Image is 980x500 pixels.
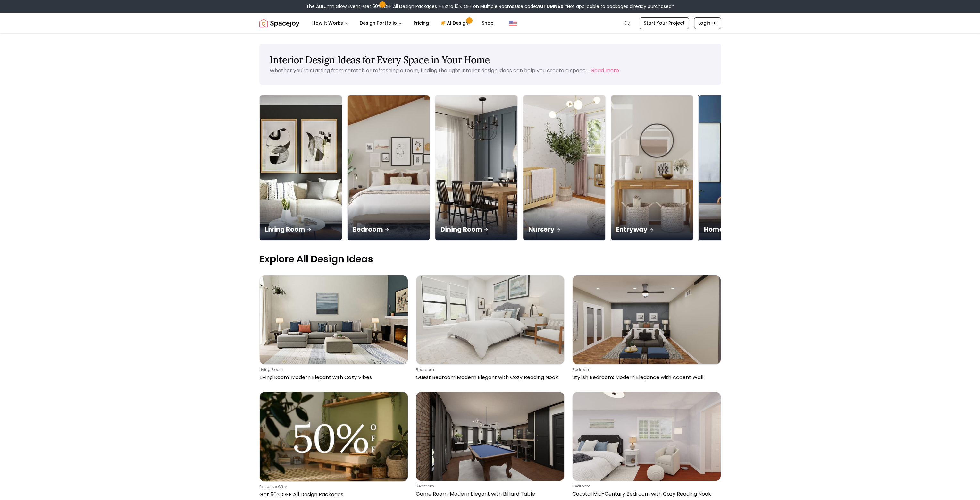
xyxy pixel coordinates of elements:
img: Bedroom [348,95,430,240]
a: EntrywayEntryway [611,95,693,241]
button: Design Portfolio [355,17,407,30]
img: Stylish Bedroom: Modern Elegance with Accent Wall [573,275,721,364]
a: AI Design [435,17,475,30]
nav: Global [259,13,721,33]
img: United States [509,19,517,27]
p: living room [259,367,406,372]
p: bedroom [416,484,562,489]
a: Stylish Bedroom: Modern Elegance with Accent WallbedroomStylish Bedroom: Modern Elegance with Acc... [572,275,721,384]
p: bedroom [416,367,562,372]
img: Nursery [523,95,605,240]
a: BedroomBedroom [347,95,430,241]
p: Exclusive Offer [259,484,406,489]
a: Login [694,17,721,29]
span: Use code: [515,3,564,10]
p: bedroom [572,484,718,489]
p: Dining Room [440,225,512,234]
p: Whether you're starting from scratch or refreshing a room, finding the right interior design idea... [270,67,589,74]
p: Entryway [616,225,688,234]
p: Living Room [265,225,337,234]
span: *Not applicable to packages already purchased* [564,3,674,10]
p: Living Room: Modern Elegant with Cozy Vibes [259,374,406,381]
a: Pricing [408,17,434,30]
button: How It Works [307,17,353,30]
img: Living Room [260,95,342,240]
img: Get 50% OFF All Design Packages [260,392,408,481]
a: Spacejoy [259,17,299,30]
a: Guest Bedroom Modern Elegant with Cozy Reading NookbedroomGuest Bedroom Modern Elegant with Cozy ... [416,275,565,384]
nav: Main [307,17,499,30]
a: Living RoomLiving Room [259,95,342,241]
p: Nursery [528,225,600,234]
img: Spacejoy Logo [259,17,299,30]
a: Living Room: Modern Elegant with Cozy Vibesliving roomLiving Room: Modern Elegant with Cozy Vibes [259,275,408,384]
p: Explore All Design Ideas [259,253,721,265]
p: Game Room: Modern Elegant with Billiard Table [416,490,562,498]
img: Coastal Mid-Century Bedroom with Cozy Reading Nook [573,392,721,481]
img: Game Room: Modern Elegant with Billiard Table [416,392,564,481]
a: Shop [477,17,499,30]
a: Home OfficeHome Office [699,95,781,241]
img: Dining Room [435,95,517,240]
img: Entryway [611,95,693,240]
p: Get 50% OFF All Design Packages [259,491,406,498]
img: Guest Bedroom Modern Elegant with Cozy Reading Nook [416,275,564,364]
button: Read more [591,67,619,74]
p: Bedroom [353,225,424,234]
a: NurseryNursery [523,95,606,241]
a: Dining RoomDining Room [435,95,518,241]
div: The Autumn Glow Event-Get 50% OFF All Design Packages + Extra 10% OFF on Multiple Rooms. [306,3,674,10]
img: Living Room: Modern Elegant with Cozy Vibes [260,275,408,364]
p: Stylish Bedroom: Modern Elegance with Accent Wall [572,374,718,381]
p: bedroom [572,367,718,372]
p: Coastal Mid-Century Bedroom with Cozy Reading Nook [572,490,718,498]
b: AUTUMN50 [537,3,564,10]
p: Guest Bedroom Modern Elegant with Cozy Reading Nook [416,374,562,381]
p: Home Office [704,225,776,234]
a: Start Your Project [640,17,689,29]
h1: Interior Design Ideas for Every Space in Your Home [270,54,711,65]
